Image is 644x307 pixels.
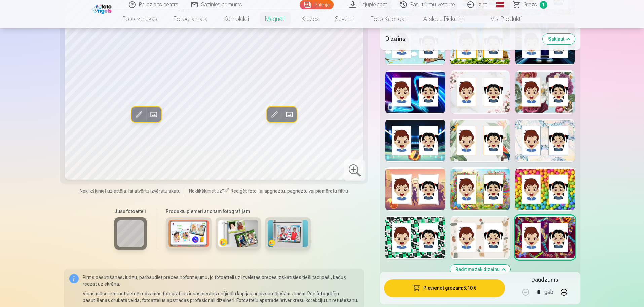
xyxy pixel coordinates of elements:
span: Grozs [523,1,537,9]
a: Suvenīri [327,9,363,28]
span: Noklikšķiniet uz [189,188,222,194]
span: " [257,188,259,194]
h6: Jūsu fotoattēli [114,208,147,215]
span: Rediģēt foto [231,188,257,194]
span: 1 [540,1,547,9]
a: Magnēti [257,9,293,28]
span: Noklikšķiniet uz attēla, lai atvērtu izvērstu skatu [80,188,181,194]
a: Fotogrāmata [165,9,216,28]
a: Foto izdrukas [114,9,165,28]
p: Visas mūsu internet vietnē redzamās fotogrāfijas ir saspiestas oriģinālu kopijas ar aizsargājošām... [83,290,359,304]
a: Foto kalendāri [363,9,415,28]
a: Visi produkti [472,9,530,28]
h5: Dizains [385,34,537,44]
span: lai apgrieztu, pagrieztu vai piemērotu filtru [259,188,348,194]
p: Pirms pasūtīšanas, lūdzu, pārbaudiet preces noformējumu, jo fotoattēli uz izvēlētās preces izskat... [83,274,359,287]
a: Komplekti [216,9,257,28]
a: Atslēgu piekariņi [415,9,472,28]
div: gab. [544,284,555,300]
span: " [222,188,224,194]
button: Sakļaut [543,34,575,44]
h5: Daudzums [531,276,558,284]
button: Rādīt mazāk dizainu [450,265,510,274]
button: Pievienot grozam:5,10 € [384,279,505,297]
a: Krūzes [293,9,327,28]
h6: Produktu piemēri ar citām fotogrāfijām [163,208,313,215]
img: /fa1 [93,3,113,14]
